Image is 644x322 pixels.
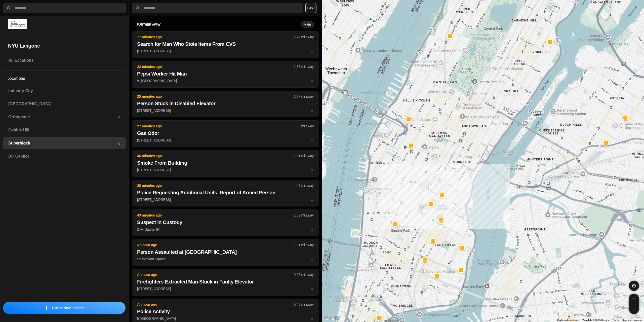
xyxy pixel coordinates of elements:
a: Cobble Hill [3,124,126,136]
h3: All Locations [8,57,120,63]
button: Hide [301,21,314,28]
p: 1.37 mi away [294,94,314,99]
p: 17 minutes ago [137,34,294,40]
span: star [310,168,314,172]
h3: DC Capitol [8,153,120,159]
p: [STREET_ADDRESS] [137,167,314,172]
img: zoom-in [632,297,636,301]
h2: Person Stuck in Disabled Elevator [137,100,314,107]
button: 38 minutes ago4.9 mi awayPolice Requesting Additional Units, Report of Armed Person[STREET_ADDRES... [132,180,319,206]
h2: Person Assaulted at [GEOGRAPHIC_DATA] [137,248,314,256]
span: Map data ©2025 Google [582,319,609,321]
p: 4.9 mi away [296,183,314,188]
a: Orthopedic4 [3,111,126,123]
p: 2 Av Station (F) [137,227,314,232]
a: Terms (opens in new tab) [612,319,619,321]
p: Stuyvesant Square [137,257,314,262]
p: [STREET_ADDRESS] [137,49,314,54]
a: [GEOGRAPHIC_DATA] [3,98,126,110]
small: Hide [304,23,311,27]
a: 27 minutes ago3.5 mi awayGas Odor[STREET_ADDRESS]star [132,138,319,142]
button: An hour ago0.95 mi awayFirefighters Extracted Man Stuck in Faulty Elevator[STREET_ADDRESS]star [132,269,319,296]
button: 27 minutes ago3.5 mi awayGas Odor[STREET_ADDRESS]star [132,120,319,147]
a: Superblock6 [3,137,126,149]
p: W [GEOGRAPHIC_DATA] [137,78,314,83]
h3: [GEOGRAPHIC_DATA] [8,101,120,107]
h2: Firefighters Extracted Man Stuck in Faulty Elevator [137,278,314,285]
a: 36 minutes ago1.31 mi awaySmoke From Building[STREET_ADDRESS]star [132,168,319,172]
img: icon [45,306,49,310]
button: An hour ago1.01 mi awayPerson Assaulted at [GEOGRAPHIC_DATA]Stuyvesant Squarestar [132,239,319,266]
h5: further away [137,23,301,27]
button: 25 minutes ago1.37 mi awayPerson Stuck in Disabled Elevator[STREET_ADDRESS]star [132,91,319,117]
a: Report a map error [622,319,642,321]
p: 3.5 mi away [296,124,314,129]
img: zoom-out [632,307,636,311]
h3: Orthopedic [8,114,118,120]
p: An hour ago [137,242,294,247]
p: 36 minutes ago [137,153,294,158]
p: [STREET_ADDRESS] [137,138,314,143]
p: 27 minutes ago [137,124,296,129]
p: E [GEOGRAPHIC_DATA] [137,316,314,321]
button: 36 minutes ago1.31 mi awaySmoke From Building[STREET_ADDRESS]star [132,150,319,177]
a: 17 minutes ago2.77 mi awaySearch for Man Who Stole Items From CVS[STREET_ADDRESS]star [132,49,319,53]
p: 1.31 mi away [294,153,314,158]
a: All Locations [3,54,126,66]
a: 38 minutes ago4.9 mi awayPolice Requesting Additional Units, Report of Armed Person[STREET_ADDRES... [132,197,319,202]
p: An hour ago [137,272,294,277]
button: Filter [305,3,316,13]
p: 1.69 mi away [294,213,314,218]
button: Keyboard shortcuts [557,318,579,322]
span: star [310,79,314,83]
a: 25 minutes ago1.37 mi awayPerson Stuck in Disabled Elevator[STREET_ADDRESS]star [132,108,319,113]
p: 6 [118,141,120,146]
p: [STREET_ADDRESS] [137,197,314,202]
h2: NYU Langone [8,42,120,49]
h2: Police Activity [137,308,314,315]
p: [STREET_ADDRESS] [137,286,314,291]
span: star [310,287,314,291]
h5: Locations [3,71,126,85]
a: Open this area in Google Maps (opens a new window) [323,315,340,322]
a: An hour ago0.45 mi awayPolice ActivityE [GEOGRAPHIC_DATA]star [132,316,319,320]
span: star [310,109,314,113]
p: 23 minutes ago [137,64,294,69]
a: An hour ago1.01 mi awayPerson Assaulted at [GEOGRAPHIC_DATA]Stuyvesant Squarestar [132,257,319,261]
a: DC Capitol [3,150,126,162]
img: logo [8,19,27,29]
p: 0.45 mi away [294,302,314,307]
h2: Pepsi Worker Hit Man [137,70,314,77]
h2: Police Requesting Additional Units, Report of Armed Person [137,189,314,196]
h3: Cobble Hill [8,127,120,133]
p: 1.37 mi away [294,64,314,69]
h2: Smoke From Building [137,159,314,166]
a: An hour ago0.95 mi awayFirefighters Extracted Man Stuck in Faulty Elevator[STREET_ADDRESS]star [132,287,319,291]
button: zoom-out [629,304,639,314]
h2: Suspect in Custody [137,219,314,226]
span: star [310,138,314,142]
p: 38 minutes ago [137,183,296,188]
h3: Superblock [8,140,118,146]
button: zoom-in [629,294,639,304]
a: Industry City [3,85,126,97]
p: 25 minutes ago [137,94,294,99]
button: recenter [629,281,639,291]
button: iconCreate New Incident [3,302,126,314]
button: 23 minutes ago1.37 mi awayPepsi Worker Hit ManW [GEOGRAPHIC_DATA]star [132,61,319,88]
p: 1.01 mi away [294,242,314,247]
a: 23 minutes ago1.37 mi awayPepsi Worker Hit ManW [GEOGRAPHIC_DATA]star [132,79,319,83]
p: An hour ago [137,302,294,307]
p: [STREET_ADDRESS] [137,108,314,113]
h2: Search for Man Who Stole Items From CVS [137,41,314,48]
span: star [310,49,314,53]
p: 0.95 mi away [294,272,314,277]
h2: Gas Odor [137,130,314,137]
span: star [310,316,314,320]
img: recenter [632,283,636,288]
button: 43 minutes ago1.69 mi awaySuspect in Custody2 Av Station (F)star [132,209,319,236]
img: search [135,6,140,11]
p: 43 minutes ago [137,213,294,218]
button: 17 minutes ago2.77 mi awaySearch for Man Who Stole Items From CVS[STREET_ADDRESS]star [132,31,319,58]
